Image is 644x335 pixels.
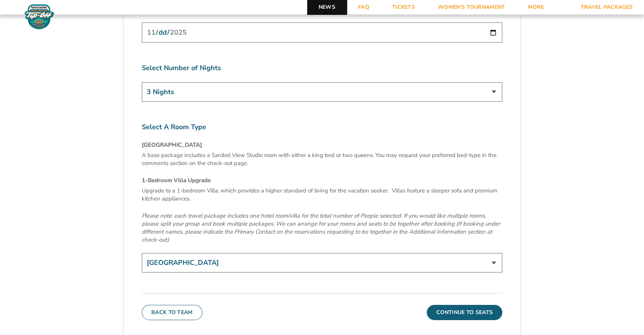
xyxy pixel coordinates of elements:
[427,305,502,320] button: Continue To Seats
[142,141,502,149] h4: [GEOGRAPHIC_DATA]
[142,63,502,73] label: Select Number of Nights
[142,187,502,203] p: Upgrade to a 1-bedroom Villa, which provides a higher standard of living for the vacation seeker....
[23,4,56,30] img: Fort Myers Tip-Off
[142,176,502,184] h4: 1-Bedroom Villa Upgrade
[142,305,202,320] button: Back To Team
[142,151,502,167] p: A base package includes a Sanibel View Studio room with either a king bed or two queens. You may ...
[142,212,500,244] em: Please note: each travel package includes one hotel room/villa for the total number of People sel...
[142,122,502,132] label: Select A Room Type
